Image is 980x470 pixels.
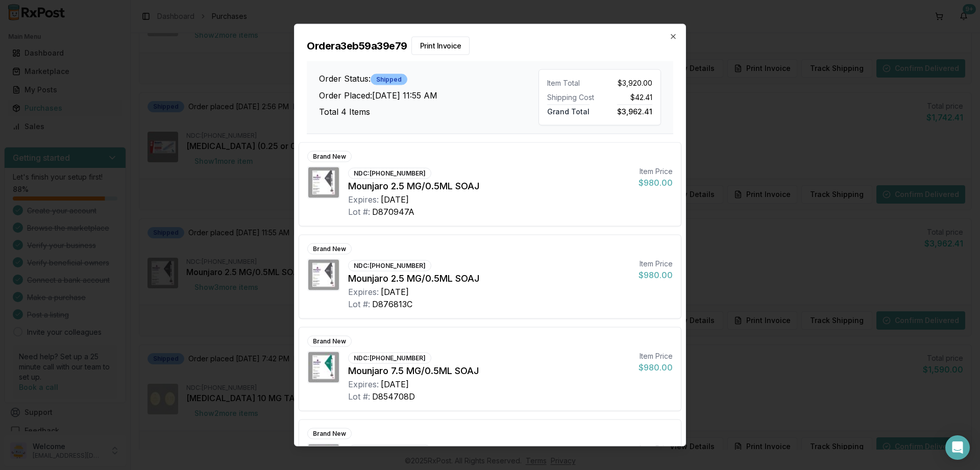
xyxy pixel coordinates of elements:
[547,78,596,88] div: Item Total
[639,351,673,361] div: Item Price
[348,444,431,456] div: NDC: [PHONE_NUMBER]
[308,352,339,382] img: Mounjaro 7.5 MG/0.5ML SOAJ
[348,285,379,298] div: Expires:
[381,193,409,205] div: [DATE]
[617,104,652,115] span: $3,962.41
[307,335,352,347] div: Brand New
[348,205,370,217] div: Lot #:
[319,106,538,118] h3: Total 4 Items
[348,298,370,310] div: Lot #:
[604,92,652,102] div: $42.41
[319,89,538,102] h3: Order Placed: [DATE] 11:55 AM
[348,378,379,390] div: Expires:
[348,363,630,378] div: Mounjaro 7.5 MG/0.5ML SOAJ
[307,151,352,162] div: Brand New
[411,36,470,55] button: Print Invoice
[604,78,652,88] div: $3,920.00
[308,259,339,290] img: Mounjaro 2.5 MG/0.5ML SOAJ
[372,298,412,310] div: D876813C
[547,92,596,102] div: Shipping Cost
[348,260,431,271] div: NDC: [PHONE_NUMBER]
[348,179,630,193] div: Mounjaro 2.5 MG/0.5ML SOAJ
[348,271,630,285] div: Mounjaro 2.5 MG/0.5ML SOAJ
[319,72,538,85] h3: Order Status:
[639,258,673,268] div: Item Price
[371,74,407,85] div: Shipped
[381,285,409,298] div: [DATE]
[547,104,590,115] span: Grand Total
[639,166,673,176] div: Item Price
[639,176,673,188] div: $980.00
[381,378,409,390] div: [DATE]
[348,167,431,179] div: NDC: [PHONE_NUMBER]
[348,193,379,205] div: Expires:
[348,390,370,402] div: Lot #:
[307,243,352,254] div: Brand New
[639,443,673,453] div: Item Price
[348,352,431,363] div: NDC: [PHONE_NUMBER]
[307,36,673,55] h2: Order a3eb59a39e79
[372,390,415,402] div: D854708D
[308,167,339,197] img: Mounjaro 2.5 MG/0.5ML SOAJ
[639,361,673,373] div: $980.00
[372,205,414,217] div: D870947A
[639,268,673,281] div: $980.00
[307,428,352,439] div: Brand New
